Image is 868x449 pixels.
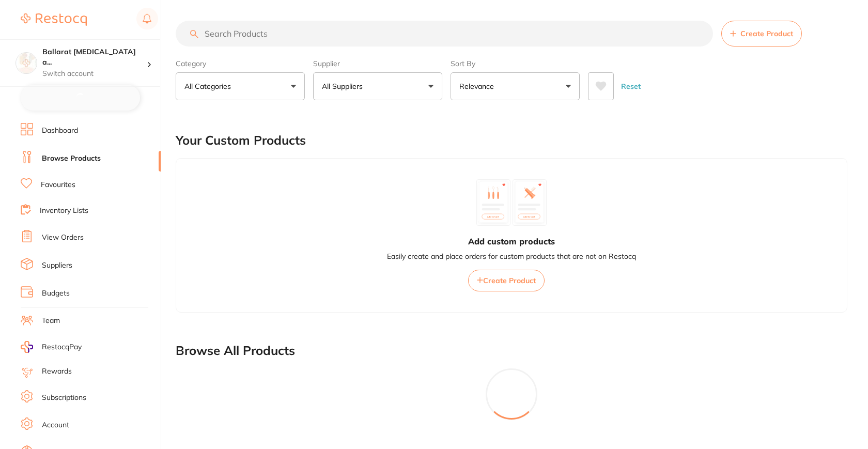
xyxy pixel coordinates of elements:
[476,179,510,226] img: custom_product_1
[618,72,644,100] button: Reset
[21,8,87,32] a: Restocq Logo
[322,81,367,91] p: All Suppliers
[468,270,545,291] button: Create Product
[21,13,87,26] img: Restocq Logo
[468,236,555,247] h3: Add custom products
[483,276,536,285] span: Create Product
[176,59,305,68] label: Category
[176,133,306,148] h2: Your Custom Products
[42,126,78,136] a: Dashboard
[42,47,147,67] h4: Ballarat Wisdom Tooth and Implant Centre
[313,59,442,68] label: Supplier
[42,316,60,326] a: Team
[21,341,82,353] a: RestocqPay
[387,252,636,262] p: Easily create and place orders for custom products that are not on Restocq
[42,288,70,299] a: Budgets
[451,59,580,68] label: Sort By
[21,341,33,353] img: RestocqPay
[42,366,72,377] a: Rewards
[42,393,86,403] a: Subscriptions
[16,53,37,73] img: Ballarat Wisdom Tooth and Implant Centre
[42,342,82,352] span: RestocqPay
[42,260,72,271] a: Suppliers
[176,72,305,100] button: All Categories
[42,420,69,430] a: Account
[176,21,713,47] input: Search Products
[451,72,580,100] button: Relevance
[459,81,498,91] p: Relevance
[513,179,547,226] img: custom_product_2
[41,180,75,190] a: Favourites
[42,233,84,243] a: View Orders
[740,29,793,38] span: Create Product
[313,72,442,100] button: All Suppliers
[176,344,295,358] h2: Browse All Products
[721,21,802,47] button: Create Product
[40,206,88,216] a: Inventory Lists
[42,69,147,79] p: Switch account
[184,81,235,91] p: All Categories
[42,153,101,164] a: Browse Products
